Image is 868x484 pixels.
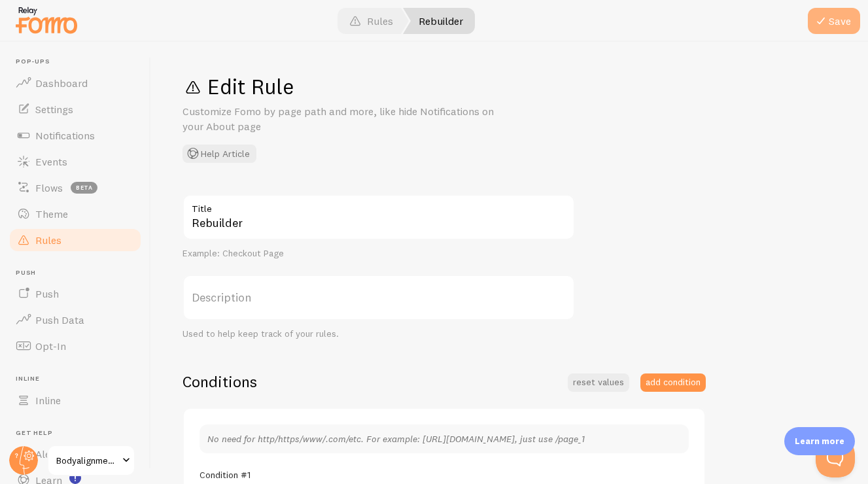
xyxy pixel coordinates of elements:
[640,373,706,392] button: add condition
[35,155,67,168] span: Events
[182,275,575,320] label: Description
[8,281,143,307] a: Push
[69,472,81,484] svg: <p>Watch New Feature Tutorials!</p>
[8,387,143,413] a: Inline
[8,441,143,467] a: Alerts
[8,333,143,359] a: Opt-In
[14,3,79,37] img: fomo-relay-logo-orange.svg
[8,175,143,201] a: Flows beta
[8,122,143,148] a: Notifications
[16,58,143,66] span: Pop-ups
[35,77,88,90] span: Dashboard
[182,248,575,260] div: Example: Checkout Page
[795,435,844,447] p: Learn more
[35,129,95,142] span: Notifications
[35,181,63,194] span: Flows
[35,313,84,326] span: Push Data
[35,207,68,220] span: Theme
[35,287,59,300] span: Push
[182,194,575,216] label: Title
[8,227,143,253] a: Rules
[200,469,251,481] h5: Condition #1
[56,453,118,468] span: Bodyalignmenttraining
[784,427,855,455] div: Learn more
[8,307,143,333] a: Push Data
[568,373,629,392] button: reset values
[207,432,681,445] p: No need for http/https/www/.com/etc. For example: [URL][DOMAIN_NAME], just use /page_1
[182,73,837,100] h1: Edit Rule
[8,96,143,122] a: Settings
[8,70,143,96] a: Dashboard
[35,233,61,247] span: Rules
[35,394,61,407] span: Inline
[816,438,855,477] iframe: Help Scout Beacon - Open
[35,339,66,353] span: Opt-In
[16,269,143,277] span: Push
[16,375,143,383] span: Inline
[8,148,143,175] a: Events
[182,104,496,134] p: Customize Fomo by page path and more, like hide Notifications on your About page
[182,145,256,163] button: Help Article
[35,103,73,116] span: Settings
[182,372,257,392] h2: Conditions
[71,182,97,194] span: beta
[182,328,575,340] div: Used to help keep track of your rules.
[16,429,143,438] span: Get Help
[47,445,135,476] a: Bodyalignmenttraining
[8,201,143,227] a: Theme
